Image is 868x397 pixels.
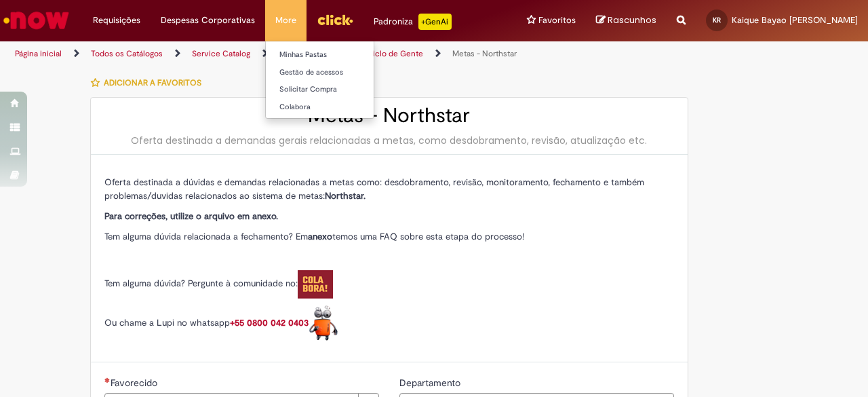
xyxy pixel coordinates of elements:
span: KR [713,16,721,24]
span: Ou chame a Lupi no whatsapp [104,317,338,328]
a: Todos os Catálogos [91,48,163,59]
strong: Para correções, utilize o arquivo em anexo. [104,210,278,222]
span: Oferta destinada a dúvidas e demandas relacionadas a metas como: desdobramento, revisão, monitora... [104,176,644,202]
a: Colabora [298,278,333,289]
a: Solicitar Compra [266,82,415,97]
a: Gestão de acessos [266,65,415,80]
span: More [275,14,296,27]
a: Página inicial [15,48,62,59]
a: +55 0800 042 0403 [230,317,338,328]
img: Lupi%20logo.pngx [309,305,338,341]
a: Metas - Northstar [452,48,517,59]
h2: Metas - Northstar [104,105,674,127]
img: ServiceNow [1,7,71,34]
ul: More [265,41,374,119]
span: Tem alguma dúvida? Pergunte à comunidade no: [104,278,333,289]
strong: Northstar. [325,190,366,202]
a: Service Catalog [192,48,250,59]
strong: anexo [308,231,332,242]
button: Adicionar a Favoritos [90,69,209,97]
ul: Trilhas de página [10,41,568,67]
span: Requisições [93,14,140,27]
span: Kaique Bayao [PERSON_NAME] [732,14,858,26]
span: Necessários [104,377,111,383]
a: Ciclo de Gente [367,48,423,59]
a: Minhas Pastas [266,48,415,62]
div: Oferta destinada a demandas gerais relacionadas a metas, como desdobramento, revisão, atualização... [104,134,674,147]
a: Rascunhos [596,14,656,27]
img: click_logo_yellow_360x200.png [317,10,353,30]
span: Departamento [399,377,463,389]
a: Colabora [266,100,415,115]
p: +GenAi [418,14,452,30]
img: Colabora%20logo.pngx [298,270,333,299]
span: Tem alguma dúvida relacionada a fechamento? Em temos uma FAQ sobre esta etapa do processo! [104,231,524,242]
span: Favoritos [538,14,576,27]
span: Adicionar a Favoritos [104,77,201,88]
span: Despesas Corporativas [161,14,255,27]
span: Necessários - Favorecido [111,377,160,389]
div: Padroniza [374,14,452,30]
span: Rascunhos [608,14,656,26]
